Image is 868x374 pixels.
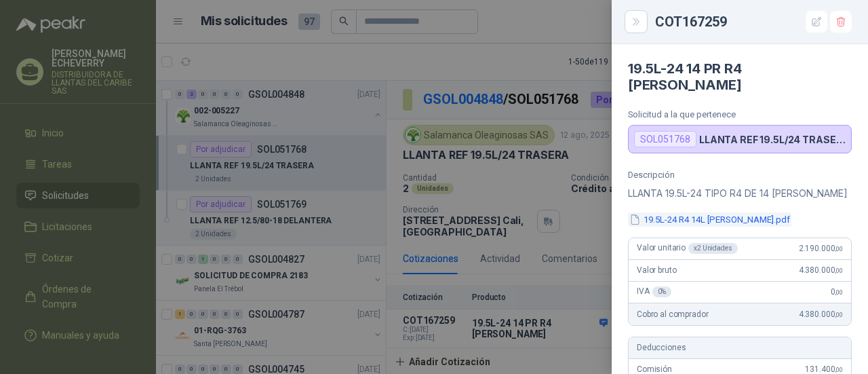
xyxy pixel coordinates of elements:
[628,212,791,227] button: 19.5L-24 R4 14L [PERSON_NAME].pdf
[805,364,843,374] span: 131.400
[835,288,843,296] span: ,00
[637,343,686,352] span: Deducciones
[655,11,852,33] div: COT167259
[699,134,846,145] p: LLANTA REF 19.5L/24 TRASERA
[652,286,672,297] div: 0 %
[835,267,843,274] span: ,00
[628,14,644,30] button: Close
[628,109,852,119] p: Solicitud a la que pertenece
[831,287,843,297] span: 0
[637,265,676,275] span: Valor bruto
[628,185,852,202] p: LLANTA 19.5L-24 TIPO R4 DE 14 [PERSON_NAME]
[799,265,843,275] span: 4.380.000
[688,243,738,254] div: x 2 Unidades
[637,310,708,319] span: Cobro al comprador
[628,60,852,93] h4: 19.5L-24 14 PR R4 [PERSON_NAME]
[637,286,671,297] span: IVA
[637,364,672,374] span: Comisión
[634,131,696,147] div: SOL051768
[628,170,852,180] p: Descripción
[799,244,843,253] span: 2.190.000
[835,366,843,373] span: ,00
[799,310,843,319] span: 4.380.000
[835,311,843,318] span: ,00
[637,243,738,254] span: Valor unitario
[835,245,843,253] span: ,00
